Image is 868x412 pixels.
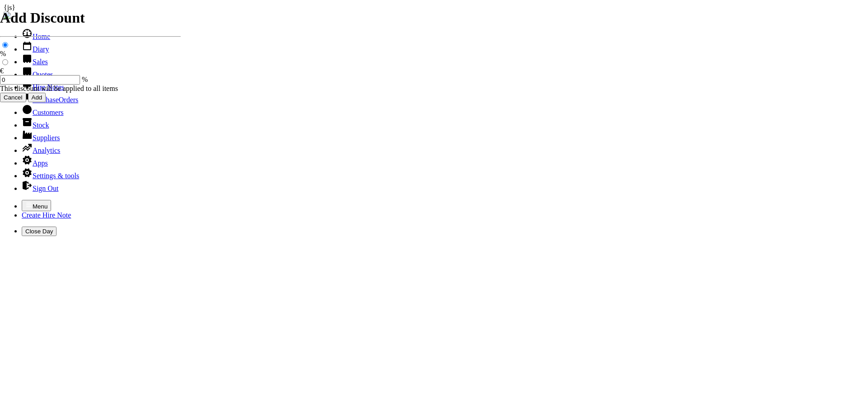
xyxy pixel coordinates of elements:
[22,159,48,167] a: Apps
[2,42,8,48] input: %
[22,121,49,129] a: Stock
[2,59,8,65] input: €
[22,134,60,142] a: Suppliers
[22,53,864,66] li: Sales
[22,129,864,142] li: Suppliers
[4,4,864,12] div: js
[22,79,864,91] li: Hire Notes
[82,76,88,83] span: %
[22,172,79,180] a: Settings & tools
[22,109,63,116] a: Customers
[22,200,51,211] button: Menu
[22,147,60,154] a: Analytics
[22,227,57,236] button: Close Day
[22,185,58,192] a: Sign Out
[22,211,71,219] a: Create Hire Note
[28,93,46,102] input: Add
[22,117,864,129] li: Stock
